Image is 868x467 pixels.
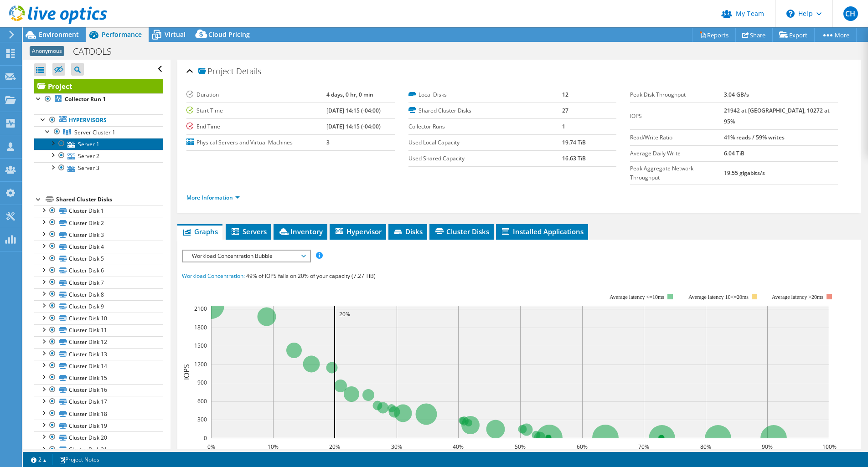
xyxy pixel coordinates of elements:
a: Server 2 [34,150,163,162]
a: Project Notes [52,454,106,465]
a: Cluster Disk 9 [34,300,163,312]
text: 900 [197,379,207,386]
a: Cluster Disk 6 [34,265,163,277]
span: Project [198,67,234,76]
span: Hypervisor [334,227,382,236]
span: Anonymous [30,46,64,56]
a: Cluster Disk 5 [34,253,163,265]
span: Workload Concentration: [182,272,245,280]
a: Cluster Disk 7 [34,277,163,288]
b: 19.55 gigabits/s [724,169,765,177]
span: Environment [39,30,79,39]
label: Read/Write Ratio [630,133,724,142]
a: Cluster Disk 13 [34,348,163,360]
span: Servers [230,227,267,236]
a: Cluster Disk 16 [34,384,163,396]
label: Used Local Capacity [408,138,563,147]
a: Cluster Disk 11 [34,324,163,336]
label: Peak Aggregate Network Throughput [630,164,724,182]
span: Workload Concentration Bubble [187,251,305,262]
b: 16.63 TiB [562,154,586,162]
span: Graphs [182,227,218,236]
tspan: Average latency 10<=20ms [689,294,749,300]
text: 60% [577,443,588,451]
b: 3 [326,139,330,146]
label: IOPS [630,112,724,121]
span: Cloud Pricing [208,30,250,39]
a: Cluster Disk 10 [34,313,163,324]
b: 21942 at [GEOGRAPHIC_DATA], 10272 at 95% [724,107,830,125]
text: 1200 [194,360,207,368]
text: 50% [515,443,526,451]
a: Cluster Disk 17 [34,396,163,408]
a: Cluster Disk 4 [34,241,163,252]
a: Reports [692,28,736,42]
text: 20% [339,310,350,318]
text: 10% [268,443,279,451]
text: 0 [204,434,207,442]
text: 2100 [194,305,207,313]
b: 6.04 TiB [724,149,744,157]
span: Virtual [165,30,186,39]
b: [DATE] 14:15 (-04:00) [326,123,381,130]
label: Shared Cluster Disks [408,106,563,115]
a: Cluster Disk 15 [34,372,163,384]
a: Cluster Disk 19 [34,420,163,431]
a: Cluster Disk 18 [34,408,163,420]
span: Cluster Disks [434,227,489,236]
text: 300 [197,416,207,423]
b: 4 days, 0 hr, 0 min [326,91,373,98]
text: 1500 [194,342,207,349]
span: 49% of IOPS falls on 20% of your capacity (7.27 TiB) [246,272,376,280]
a: Cluster Disk 3 [34,229,163,241]
b: 27 [562,107,568,114]
b: [DATE] 14:15 (-04:00) [326,107,381,114]
text: 600 [197,397,207,405]
text: 40% [453,443,464,451]
text: Average latency >20ms [772,294,823,300]
h1: CATOOLS [69,46,126,56]
span: CH [843,6,858,21]
b: Collector Run 1 [65,95,106,103]
a: Cluster Disk 20 [34,431,163,443]
text: 0% [207,443,215,451]
b: 19.74 TiB [562,139,586,146]
label: Physical Servers and Virtual Machines [186,138,326,147]
text: 100% [822,443,837,451]
label: Local Disks [408,90,563,99]
span: Disks [393,227,423,236]
div: Shared Cluster Disks [56,194,163,205]
span: Server Cluster 1 [74,128,115,136]
a: Cluster Disk 2 [34,217,163,229]
text: 70% [638,443,649,451]
label: Used Shared Capacity [408,154,563,163]
a: Server Cluster 1 [34,126,163,138]
text: 30% [391,443,402,451]
label: Average Daily Write [630,149,724,158]
svg: \n [786,10,795,18]
text: 1800 [194,323,207,331]
a: Collector Run 1 [34,93,163,105]
a: Project [34,79,163,93]
a: 2 [25,454,53,465]
tspan: Average latency <=10ms [610,294,665,300]
label: Start Time [186,106,326,115]
text: 90% [762,443,773,451]
a: Server 1 [34,138,163,150]
b: 41% reads / 59% writes [724,133,785,141]
label: Collector Runs [408,122,563,131]
b: 12 [562,91,568,98]
a: Cluster Disk 12 [34,336,163,348]
text: IOPS [181,364,191,380]
a: Export [772,28,815,42]
a: Server 3 [34,162,163,174]
b: 3.04 GB/s [724,91,749,98]
a: Cluster Disk 14 [34,360,163,372]
label: Duration [186,90,326,99]
a: Cluster Disk 21 [34,444,163,456]
span: Performance [102,30,142,39]
a: More [814,28,857,42]
text: 80% [700,443,711,451]
span: Inventory [278,227,323,236]
text: 20% [329,443,340,451]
